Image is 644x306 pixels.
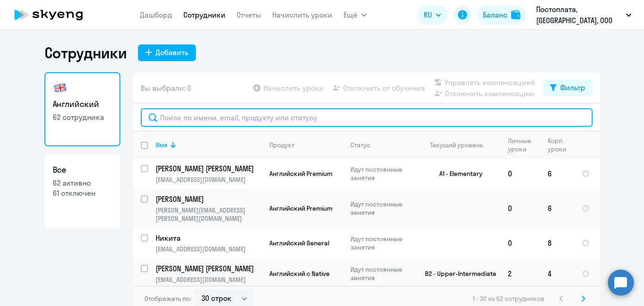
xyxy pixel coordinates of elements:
[138,44,196,61] button: Добавить
[53,112,112,122] p: 62 сотрудника
[156,175,262,184] p: [EMAIL_ADDRESS][DOMAIN_NAME]
[237,10,261,19] a: Отчеты
[141,108,593,127] input: Поиск по имени, email, продукту или статусу
[141,82,191,94] span: Вы выбрали: 0
[156,163,260,174] p: [PERSON_NAME] [PERSON_NAME]
[508,137,540,153] div: Личные уроки
[44,72,120,146] a: Английский62 сотрудника
[536,4,622,26] p: Постоплата, [GEOGRAPHIC_DATA], ООО
[424,9,432,20] span: RU
[44,154,120,228] a: Все62 активно61 отключен
[540,189,574,228] td: 6
[183,10,225,19] a: Сотрудники
[350,141,370,149] div: Статус
[156,141,262,149] div: Имя
[344,9,357,20] span: Ещё
[511,10,520,19] img: balance
[500,258,540,289] td: 2
[543,80,593,96] button: Фильтр
[473,294,544,303] span: 1 - 30 из 62 сотрудников
[144,294,191,303] span: Отображать по:
[53,188,112,198] p: 61 отключен
[140,10,172,19] a: Дашборд
[156,206,262,223] p: [PERSON_NAME][EMAIL_ADDRESS][PERSON_NAME][DOMAIN_NAME]
[540,158,574,189] td: 6
[350,265,414,282] p: Идут постоянные занятия
[272,10,332,19] a: Начислить уроки
[156,275,262,284] p: [EMAIL_ADDRESS][DOMAIN_NAME]
[269,204,332,212] span: Английский Premium
[414,258,500,289] td: B2 - Upper-Intermediate
[156,263,262,274] a: [PERSON_NAME] [PERSON_NAME]
[269,169,332,178] span: Английский Premium
[156,141,168,149] div: Имя
[560,82,585,93] div: Фильтр
[350,165,414,182] p: Идут постоянные занятия
[500,228,540,258] td: 0
[531,4,636,26] button: Постоплата, [GEOGRAPHIC_DATA], ООО
[540,228,574,258] td: 8
[548,137,574,153] div: Корп. уроки
[417,6,448,24] button: RU
[156,194,262,204] a: [PERSON_NAME]
[344,6,367,24] button: Ещё
[483,9,507,20] div: Баланс
[44,44,127,62] h1: Сотрудники
[156,47,188,58] div: Добавить
[269,239,329,247] span: Английский General
[477,6,526,24] button: Балансbalance
[53,81,68,95] img: english
[350,235,414,251] p: Идут постоянные занятия
[350,200,414,217] p: Идут постоянные занятия
[53,164,112,176] h3: Все
[156,245,262,253] p: [EMAIL_ADDRESS][DOMAIN_NAME]
[156,163,262,174] a: [PERSON_NAME] [PERSON_NAME]
[156,233,260,243] p: Никита
[430,141,483,149] div: Текущий уровень
[53,98,112,110] h3: Английский
[156,263,260,274] p: [PERSON_NAME] [PERSON_NAME]
[156,194,260,204] p: [PERSON_NAME]
[500,189,540,228] td: 0
[422,141,500,149] div: Текущий уровень
[269,269,330,278] span: Английский с Native
[540,258,574,289] td: 4
[500,158,540,189] td: 0
[269,141,294,149] div: Продукт
[53,178,112,188] p: 62 активно
[414,158,500,189] td: A1 - Elementary
[156,233,262,243] a: Никита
